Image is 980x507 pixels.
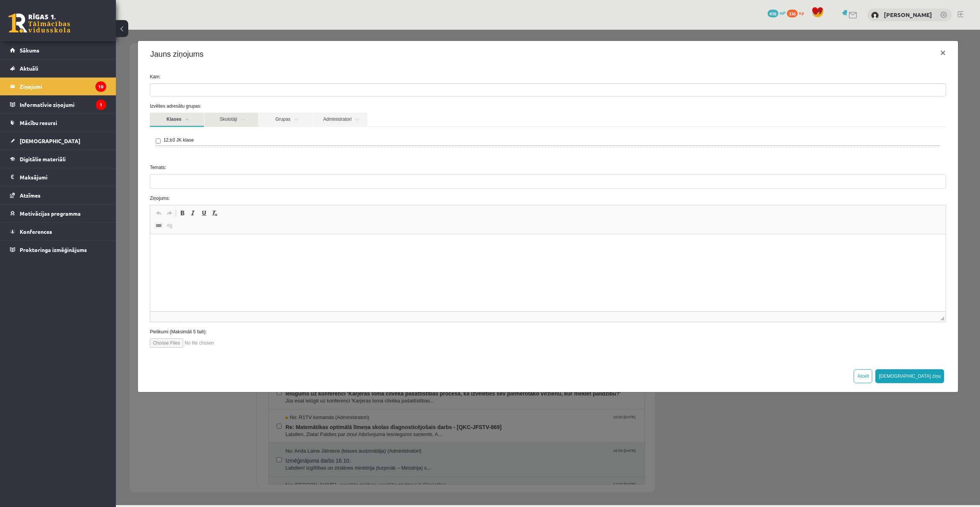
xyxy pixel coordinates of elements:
legend: Informatīvie ziņojumi [20,96,106,113]
a: Digitālie materiāli [10,150,106,168]
a: Sākums [10,41,106,59]
a: Proktoringa izmēģinājums [10,241,106,259]
a: [DEMOGRAPHIC_DATA] [10,132,106,150]
a: Atzīmes [10,186,106,204]
span: Konferences [20,228,52,235]
label: Kam: [28,44,836,51]
a: Mācību resursi [10,114,106,132]
label: Izvēlies adresātu grupas: [28,73,836,80]
span: Sākums [20,47,39,54]
a: [PERSON_NAME] [884,11,932,19]
span: 416 [768,10,778,17]
a: Informatīvie ziņojumi1 [10,96,106,113]
a: Rīgas 1. Tālmācības vidusskola [8,14,70,33]
span: Proktoringa izmēģinājums [20,246,87,253]
a: Slīpraksts (vadīšanas taustiņš+I) [72,178,83,188]
a: Noņemt stilus [93,178,104,188]
span: Atzīmes [20,192,41,199]
a: Konferences [10,223,106,240]
i: 10 [95,81,106,92]
span: [DEMOGRAPHIC_DATA] [20,137,80,144]
a: Maksājumi [10,168,106,186]
button: [DEMOGRAPHIC_DATA] ziņu [759,340,828,353]
a: 336 xp [787,10,808,16]
span: Mērogot [824,287,828,291]
span: xp [799,10,804,16]
label: Pielikumi (Maksimāli 5 faili): [28,299,836,306]
a: Pasvītrojums (vadīšanas taustiņš+U) [83,178,93,188]
a: Administratori [197,83,251,97]
a: Skolotāji [88,83,143,97]
a: Atkārtot (vadīšanas taustiņš+Y) [48,178,59,188]
a: Saite (vadīšanas taustiņš+K) [37,191,48,201]
span: Motivācijas programma [20,210,81,217]
a: Klases [34,83,88,97]
label: 12.b3 JK klase [48,107,78,114]
span: mP [780,10,786,16]
a: Motivācijas programma [10,204,106,222]
i: 1 [96,100,106,110]
label: Temats: [28,134,836,141]
iframe: Bagātinātā teksta redaktors, wiswyg-editor-47433913451360-1760542368-148 [34,204,830,282]
span: Aktuāli [20,65,38,72]
a: Atcelt (vadīšanas taustiņš+Z) [37,178,48,188]
a: 416 mP [768,10,786,16]
legend: Ziņojumi [20,78,106,95]
legend: Maksājumi [20,168,106,186]
span: 336 [787,10,798,17]
button: × [818,12,836,34]
a: Aktuāli [10,59,106,77]
h4: Jauns ziņojums [34,19,88,30]
img: Zlata Stankeviča [871,12,879,19]
a: Ziņojumi10 [10,78,106,95]
span: Digitālie materiāli [20,155,66,162]
a: Grupas [143,83,197,97]
a: Treknraksts (vadīšanas taustiņš+B) [61,178,72,188]
span: Mācību resursi [20,119,57,126]
label: Ziņojums: [28,165,836,172]
a: Atsaistīt [48,191,59,201]
button: Atcelt [738,340,756,353]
